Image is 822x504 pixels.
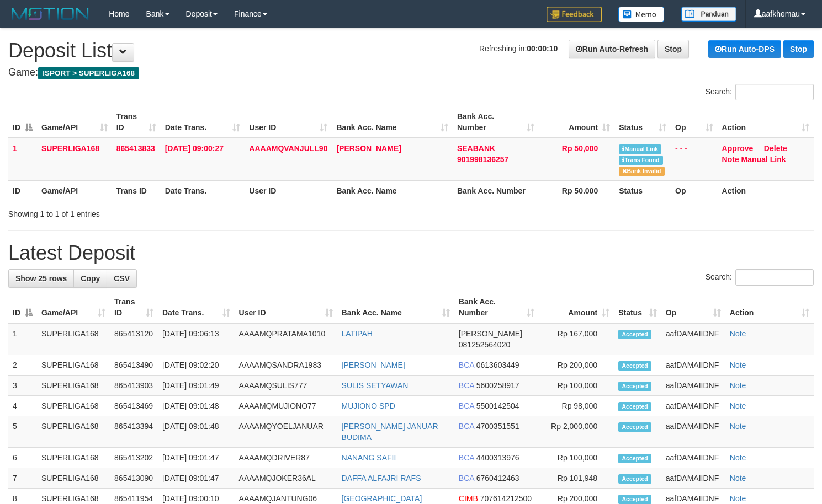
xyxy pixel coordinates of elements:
a: Note [730,381,746,390]
th: Bank Acc. Number [453,180,539,201]
th: Game/API: activate to sort column ascending [37,292,110,323]
span: Bank is not match [619,167,664,176]
a: Manual Link [741,155,786,164]
th: Action: activate to sort column ascending [725,292,814,323]
img: Button%20Memo.svg [618,7,665,22]
a: MUJIONO SPD [342,401,395,410]
th: ID: activate to sort column descending [8,106,37,138]
td: 865413394 [110,416,158,448]
th: Trans ID [112,180,161,201]
td: AAAAMQSANDRA1983 [235,355,337,376]
a: LATIPAH [342,329,373,338]
span: Accepted [618,382,651,391]
th: Trans ID: activate to sort column ascending [110,292,158,323]
span: Accepted [618,495,651,504]
td: Rp 101,948 [539,468,614,489]
span: Copy 0613603449 to clipboard [476,361,519,369]
td: 865413469 [110,396,158,416]
th: User ID: activate to sort column ascending [245,106,332,138]
span: Copy 4400313976 to clipboard [476,453,519,462]
td: Rp 167,000 [539,323,614,355]
th: Op [671,180,718,201]
a: Stop [657,40,689,58]
img: MOTION_logo.png [8,6,92,22]
span: SEABANK [457,144,495,153]
h1: Deposit List [8,40,814,62]
a: Stop [783,40,814,58]
a: Note [722,155,739,164]
span: Copy 4700351551 to clipboard [476,422,519,431]
label: Search: [706,84,814,100]
td: SUPERLIGA168 [37,355,110,376]
span: Copy 6760412463 to clipboard [476,474,519,482]
td: aafDAMAIIDNF [661,376,725,396]
a: SULIS SETYAWAN [342,381,409,390]
td: aafDAMAIIDNF [661,396,725,416]
td: 865413903 [110,376,158,396]
th: ID: activate to sort column descending [8,292,37,323]
a: Run Auto-DPS [708,40,781,58]
td: Rp 100,000 [539,448,614,468]
span: [DATE] 09:00:27 [165,144,224,153]
td: AAAAMQSULIS777 [235,376,337,396]
a: Approve [722,144,754,153]
span: Accepted [618,474,651,484]
td: 6 [8,448,37,468]
span: Copy 5500142504 to clipboard [476,401,519,410]
th: Bank Acc. Name [332,180,452,201]
th: Action: activate to sort column ascending [718,106,814,138]
a: DAFFA ALFAJRI RAFS [342,474,421,482]
td: aafDAMAIIDNF [661,355,725,376]
span: Accepted [618,361,651,371]
td: Rp 100,000 [539,376,614,396]
td: AAAAMQDRIVER87 [235,448,337,468]
td: Rp 200,000 [539,355,614,376]
td: AAAAMQJOKER36AL [235,468,337,489]
a: Copy [73,269,107,288]
td: SUPERLIGA168 [37,416,110,448]
td: 865413120 [110,323,158,355]
td: SUPERLIGA168 [37,138,112,181]
span: Copy 707614212500 to clipboard [480,494,532,503]
td: aafDAMAIIDNF [661,468,725,489]
td: SUPERLIGA168 [37,468,110,489]
a: Note [730,453,746,462]
span: ISPORT > SUPERLIGA168 [38,67,139,79]
span: BCA [459,474,474,482]
h4: Game: [8,67,814,78]
td: Rp 2,000,000 [539,416,614,448]
td: [DATE] 09:02:20 [158,355,235,376]
span: Copy [81,274,100,283]
td: 7 [8,468,37,489]
th: Date Trans.: activate to sort column ascending [161,106,245,138]
th: Amount: activate to sort column ascending [539,292,614,323]
td: [DATE] 09:01:47 [158,448,235,468]
a: Run Auto-Refresh [569,40,655,58]
td: Rp 98,000 [539,396,614,416]
td: - - - [671,138,718,181]
th: Rp 50.000 [539,180,614,201]
td: 1 [8,138,37,181]
a: Note [730,422,746,431]
span: Accepted [618,422,651,432]
span: [PERSON_NAME] [459,329,522,338]
td: [DATE] 09:01:48 [158,396,235,416]
td: 5 [8,416,37,448]
span: Rp 50,000 [562,144,598,153]
th: Game/API: activate to sort column ascending [37,106,112,138]
span: Manually Linked [619,144,661,154]
td: [DATE] 09:01:49 [158,376,235,396]
th: Trans ID: activate to sort column ascending [112,106,161,138]
span: BCA [459,381,474,390]
a: Show 25 rows [8,269,74,288]
label: Search: [706,269,814,286]
th: Bank Acc. Name: activate to sort column ascending [332,106,452,138]
a: [GEOGRAPHIC_DATA] [342,494,422,503]
td: 3 [8,376,37,396]
th: Status: activate to sort column ascending [614,106,671,138]
td: SUPERLIGA168 [37,448,110,468]
td: 4 [8,396,37,416]
span: BCA [459,361,474,369]
td: aafDAMAIIDNF [661,448,725,468]
td: SUPERLIGA168 [37,396,110,416]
